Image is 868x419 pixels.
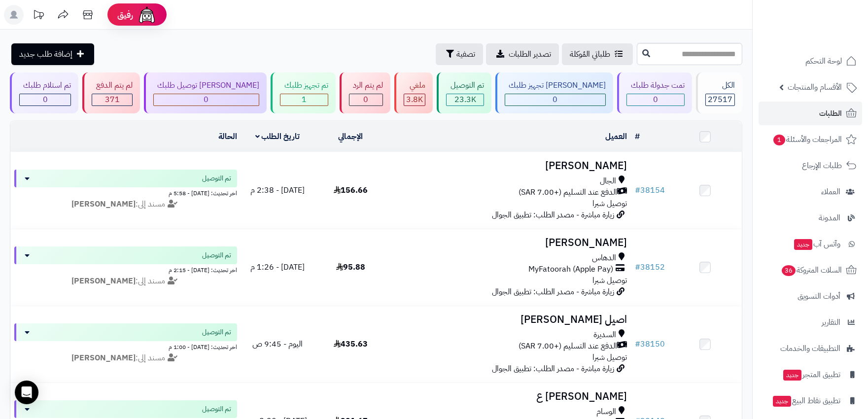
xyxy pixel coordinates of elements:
a: الإجمالي [338,131,363,142]
span: 371 [105,94,120,105]
span: الطلبات [819,106,842,120]
span: رفيق [117,9,133,21]
a: الطلبات [759,102,862,125]
div: [PERSON_NAME] تجهيز طلبك [505,80,606,91]
span: # [635,261,640,273]
div: مسند إلى: [7,199,244,210]
div: اخر تحديث: [DATE] - 5:58 م [14,187,237,198]
span: 0 [653,94,658,105]
span: المراجعات والأسئلة [772,133,842,146]
strong: [PERSON_NAME] [71,352,136,364]
span: تم التوصيل [202,174,231,183]
span: 0 [553,94,557,105]
a: لوحة التحكم [759,49,862,73]
a: التقارير [759,311,862,334]
div: الكل [705,80,735,91]
span: تصدير الطلبات [509,48,551,60]
span: طلباتي المُوكلة [570,48,610,60]
span: الدهاس [592,252,616,264]
a: تم تجهيز طلبك 1 [269,72,337,113]
a: لم يتم الدفع 371 [80,72,141,113]
a: #38150 [635,338,665,350]
div: لم يتم الرد [349,80,383,91]
a: تاريخ الطلب [255,131,300,142]
span: المدونة [819,211,840,225]
div: 0 [505,94,605,105]
a: الحالة [218,131,237,142]
a: تطبيق نقاط البيعجديد [759,389,862,413]
span: تم التوصيل [202,404,231,414]
span: 1 [302,94,307,105]
span: جديد [794,239,812,250]
span: الوسام [596,406,616,418]
div: 371 [92,94,132,105]
div: 1 [280,94,327,105]
a: تصدير الطلبات [486,43,559,65]
span: تم التوصيل [202,327,231,337]
span: # [635,184,640,196]
div: اخر تحديث: [DATE] - 1:00 م [14,341,237,351]
div: 23319 [447,94,483,105]
a: المراجعات والأسئلة1 [759,128,862,151]
a: #38154 [635,184,665,196]
a: [PERSON_NAME] تجهيز طلبك 0 [493,72,615,113]
div: اخر تحديث: [DATE] - 2:15 م [14,264,237,275]
a: # [635,131,640,142]
span: السلات المتروكة [781,263,842,277]
a: السلات المتروكة36 [759,258,862,282]
a: أدوات التسويق [759,284,862,308]
h3: [PERSON_NAME] [391,160,626,172]
div: 0 [154,94,259,105]
span: 23.3K [454,94,476,105]
a: ملغي 3.8K [392,72,435,113]
img: ai-face.png [137,5,157,25]
a: المدونة [759,206,862,230]
span: زيارة مباشرة - مصدر الطلب: تطبيق الجوال [492,286,614,298]
span: تصفية [456,48,475,60]
div: ملغي [404,80,425,91]
span: أدوات التسويق [798,289,840,303]
a: الكل27517 [694,72,744,113]
span: MyFatoorah (Apple Pay) [528,264,613,275]
span: 95.88 [336,261,365,273]
span: الأقسام والمنتجات [788,80,842,94]
div: تمت جدولة طلبك [626,80,684,91]
strong: [PERSON_NAME] [71,198,136,210]
span: تطبيق المتجر [782,368,840,382]
div: مسند إلى: [7,276,244,287]
span: إضافة طلب جديد [19,48,72,60]
span: الدفع عند التسليم (+7.00 SAR) [519,341,617,352]
div: تم استلام طلبك [19,80,71,91]
div: 3826 [404,94,425,105]
div: Open Intercom Messenger [15,381,38,404]
h3: [PERSON_NAME] ع [391,391,626,402]
span: الجال [600,175,616,187]
div: مسند إلى: [7,352,244,364]
h3: اصيل [PERSON_NAME] [391,314,626,325]
a: طلبات الإرجاع [759,154,862,177]
span: التطبيقات والخدمات [780,342,840,355]
div: تم تجهيز طلبك [280,80,328,91]
span: تم التوصيل [202,250,231,260]
strong: [PERSON_NAME] [71,275,136,287]
span: توصيل شبرا [592,351,627,363]
span: اليوم - 9:45 ص [252,338,303,350]
span: جديد [783,370,801,381]
span: 435.63 [334,338,368,350]
div: [PERSON_NAME] توصيل طلبك [153,80,259,91]
span: طلبات الإرجاع [802,159,842,173]
span: زيارة مباشرة - مصدر الطلب: تطبيق الجوال [492,363,614,375]
span: 36 [782,265,796,276]
span: زيارة مباشرة - مصدر الطلب: تطبيق الجوال [492,209,614,221]
a: [PERSON_NAME] توصيل طلبك 0 [142,72,269,113]
h3: [PERSON_NAME] [391,237,626,248]
span: الدفع عند التسليم (+7.00 SAR) [519,187,617,198]
span: السديرة [593,329,616,341]
span: تطبيق نقاط البيع [772,394,840,408]
span: 3.8K [406,94,423,105]
span: جديد [773,396,791,407]
span: 0 [204,94,208,105]
span: 0 [43,94,48,105]
div: تم التوصيل [446,80,484,91]
span: لوحة التحكم [805,54,842,68]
